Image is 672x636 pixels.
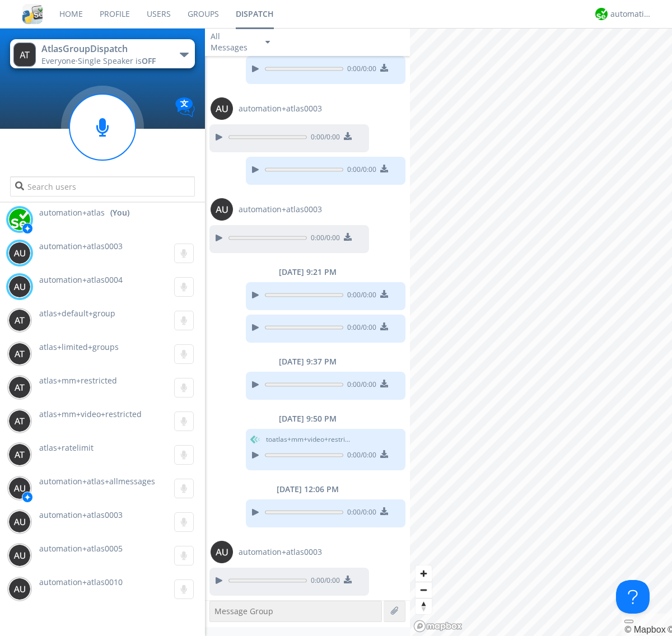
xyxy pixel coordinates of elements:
img: download media button [344,576,352,583]
span: automation+atlas [39,207,105,218]
img: download media button [344,132,352,140]
img: caret-down-sm.svg [265,41,270,44]
img: 373638.png [8,410,31,432]
button: Reset bearing to north [416,598,432,614]
img: cddb5a64eb264b2086981ab96f4c1ba7 [22,4,43,24]
span: automation+atlas0010 [39,577,123,587]
div: [DATE] 9:37 PM [205,356,410,367]
span: atlas+default+group [39,308,115,319]
img: download media button [380,380,388,387]
span: automation+atlas0003 [239,103,322,114]
span: 0:00 / 0:00 [343,290,376,302]
span: automation+atlas+allmessages [39,476,155,487]
button: Zoom in [416,565,432,582]
img: download media button [380,450,388,458]
img: download media button [380,322,388,330]
span: atlas+limited+groups [39,342,119,352]
div: All Messages [211,31,255,53]
span: 0:00 / 0:00 [343,380,376,392]
div: Everyone · [41,55,167,67]
button: AtlasGroupDispatchEveryone·Single Speaker isOFF [10,39,194,68]
span: automation+atlas0003 [239,204,322,215]
span: atlas+ratelimit [39,442,94,453]
img: 373638.png [8,544,31,567]
img: d2d01cd9b4174d08988066c6d424eccd [595,8,608,20]
button: Zoom out [416,582,432,598]
div: [DATE] 9:21 PM [205,266,410,278]
img: 373638.png [211,198,233,221]
img: 373638.png [8,477,31,499]
span: 0:00 / 0:00 [343,322,376,335]
img: 373638.png [8,511,31,533]
span: automation+atlas0003 [239,546,322,558]
iframe: Toggle Customer Support [616,580,650,614]
span: Zoom out [416,582,432,598]
img: 373638.png [13,43,36,67]
img: 373638.png [211,97,233,120]
span: 0:00 / 0:00 [307,576,340,588]
div: AtlasGroupDispatch [41,43,167,55]
span: 0:00 / 0:00 [307,132,340,144]
img: 373638.png [8,578,31,600]
div: [DATE] 12:06 PM [205,484,410,495]
img: 373638.png [8,443,31,466]
a: Mapbox [624,625,665,634]
span: to atlas+mm+video+restricted [266,434,350,445]
img: d2d01cd9b4174d08988066c6d424eccd [8,208,31,231]
span: 0:00 / 0:00 [343,165,376,177]
img: download media button [380,290,388,298]
img: download media button [380,165,388,172]
img: download media button [380,64,388,72]
button: Toggle attribution [624,620,633,623]
img: 373638.png [8,309,31,331]
a: Mapbox logo [413,620,463,633]
span: atlas+mm+video+restricted [39,409,142,419]
img: Translation enabled [175,97,195,117]
span: Reset bearing to north [416,598,432,614]
img: 373638.png [8,242,31,264]
img: 373638.png [211,541,233,563]
span: 0:00 / 0:00 [343,450,376,462]
img: download media button [344,233,352,241]
span: 0:00 / 0:00 [343,64,376,76]
span: OFF [142,55,156,66]
div: [DATE] 9:50 PM [205,413,410,424]
input: Search users [10,176,194,197]
img: 373638.png [8,376,31,399]
img: download media button [380,507,388,515]
span: automation+atlas0004 [39,274,123,285]
span: 0:00 / 0:00 [307,233,340,245]
img: 373638.png [8,275,31,298]
span: 0:00 / 0:00 [343,507,376,520]
span: automation+atlas0003 [39,509,123,520]
span: automation+atlas0003 [39,241,123,251]
div: automation+atlas [610,8,652,20]
div: (You) [110,207,129,218]
span: atlas+mm+restricted [39,375,117,386]
span: Single Speaker is [78,55,156,66]
img: 373638.png [8,343,31,365]
span: automation+atlas0005 [39,543,123,554]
